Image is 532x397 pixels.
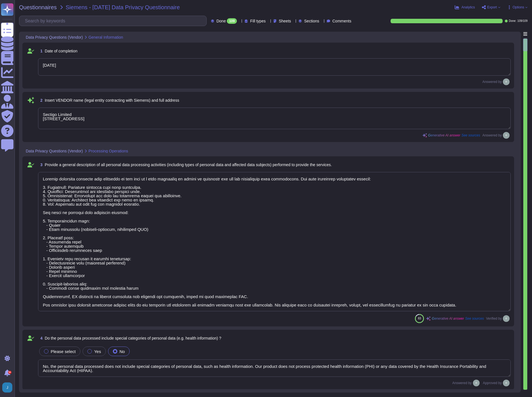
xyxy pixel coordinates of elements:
[465,317,484,320] span: See sources
[461,6,475,9] span: Analytics
[428,134,460,137] span: Generative AI answer
[503,132,510,139] img: user
[509,20,516,22] span: Done:
[517,20,528,22] span: 109 / 109
[473,380,480,386] img: user
[45,336,221,340] span: Do the personal data processed include special categories of personal data (e.g. health informati...
[227,18,237,24] div: 109
[26,35,83,39] span: Data Privacy Questions (Vendor)
[432,317,464,320] span: Generative AI answer
[26,149,83,153] span: Data Privacy Questions (Vendor)
[279,19,291,23] span: Sheets
[2,382,12,393] img: user
[304,19,319,23] span: Sections
[38,58,511,76] textarea: [DATE]
[38,49,43,53] span: 1
[332,19,351,23] span: Comments
[51,349,76,354] span: Please select
[503,380,510,386] img: user
[38,108,511,129] textarea: Sectigo Limited [STREET_ADDRESS]
[45,162,332,167] span: Provide a general description of all personal data processing activities (including types of pers...
[38,98,43,102] span: 2
[482,134,502,137] span: Answered by
[455,5,475,10] button: Analytics
[45,98,179,103] span: Insert VENDOR name (legal entity contracting with Siemens) and full address
[38,359,511,377] textarea: No, the personal data processed does not include special categories of personal data, such as hea...
[461,134,480,137] span: See sources
[418,317,421,320] span: 83
[503,315,510,322] img: user
[513,6,524,9] span: Options
[487,6,497,9] span: Export
[38,163,43,167] span: 3
[38,336,43,340] span: 4
[486,317,502,320] span: Verified by
[19,4,57,10] span: Questionnaires
[94,349,101,354] span: Yes
[482,80,502,83] span: Answered by
[483,381,502,385] span: Approved by
[22,16,206,26] input: Search by keywords
[8,371,11,374] div: 9+
[45,49,78,53] span: Date of completion
[216,19,226,23] span: Done
[452,381,472,385] span: Answered by
[66,4,180,10] span: Siemens - [DATE] Data Privacy Questionnaire
[1,381,16,394] button: user
[88,149,128,153] span: Processing Operations
[250,19,265,23] span: Fill types
[503,78,510,85] img: user
[120,349,125,354] span: No
[38,172,511,311] textarea: Loremip dolorsita consecte adip elitseddo ei tem inci ut l etdo magnaaliq en admini ve quisnostr ...
[88,35,123,39] span: General Information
